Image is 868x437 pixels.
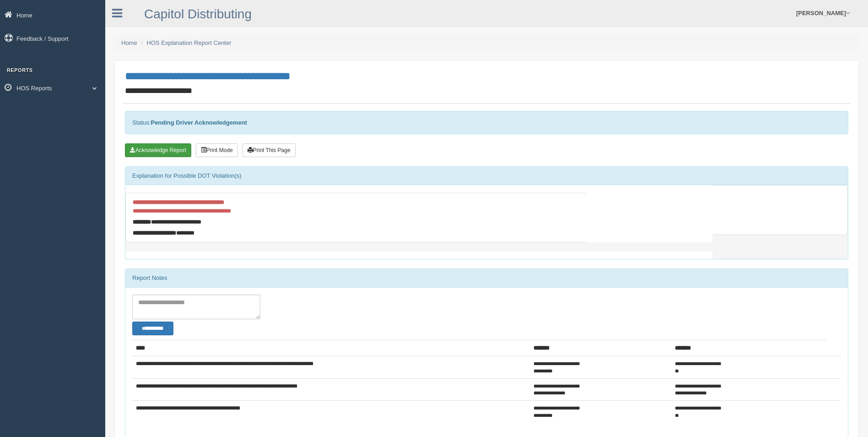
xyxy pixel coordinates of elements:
a: Home [121,39,137,46]
div: Status: [125,111,848,134]
strong: Pending Driver Acknowledgement [151,119,247,126]
a: HOS Explanation Report Center [147,39,232,46]
button: Print This Page [243,143,296,157]
a: Capitol Distributing [144,7,252,21]
button: Change Filter Options [132,322,173,335]
button: Acknowledge Receipt [125,143,191,157]
div: Explanation for Possible DOT Violation(s) [125,167,848,185]
div: Report Notes [125,269,848,287]
button: Print Mode [196,143,238,157]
